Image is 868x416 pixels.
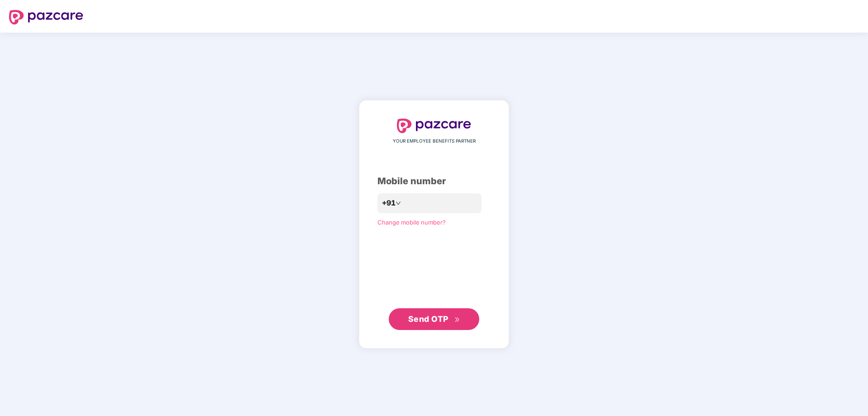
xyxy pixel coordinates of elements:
[408,314,448,324] span: Send OTP
[377,174,491,188] div: Mobile number
[396,201,401,206] span: down
[377,219,446,226] a: Change mobile number?
[397,119,471,133] img: logo
[9,10,83,24] img: logo
[389,308,479,330] button: Send OTPdouble-right
[454,317,460,323] span: double-right
[382,197,396,209] span: +91
[393,138,476,145] span: YOUR EMPLOYEE BENEFITS PARTNER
